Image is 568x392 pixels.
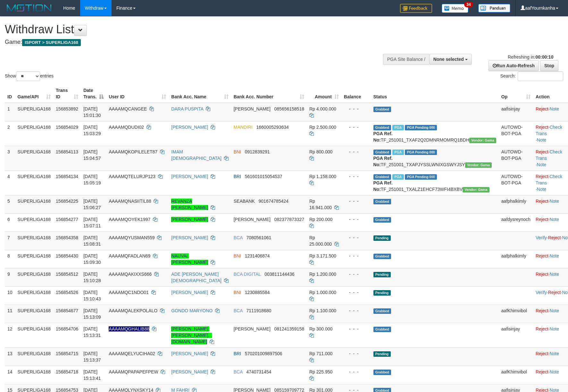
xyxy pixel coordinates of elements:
[15,286,54,305] td: SUPERLIGA168
[15,366,54,384] td: SUPERLIGA168
[234,290,241,295] span: BNI
[373,174,391,180] span: Grabbed
[106,85,169,103] th: User ID: activate to sort column ascending
[5,3,54,13] img: MOTION_logo.png
[171,106,203,111] a: DARA PUSPITA
[309,174,336,179] span: Rp 1.158.000
[549,253,559,258] a: Note
[499,195,533,213] td: aafphalkimly
[373,156,393,167] b: PGA Ref. No:
[373,217,391,223] span: Grabbed
[309,149,332,154] span: Rp 800.000
[234,199,255,204] span: SEABANK
[400,4,432,13] img: Feedback.jpg
[499,213,533,232] td: aafdysreynoch
[56,217,78,222] span: 156854277
[508,54,553,60] span: Refreshing in:
[83,290,101,301] span: [DATE] 15:10:43
[109,290,148,295] span: AAAAMQC1NDO01
[56,235,78,240] span: 156854358
[344,234,368,241] div: - - -
[56,369,78,374] span: 156854718
[499,103,533,121] td: aafisinjay
[109,217,150,222] span: AAAAMQOYEK1997
[234,308,243,313] span: BCA
[171,351,208,356] a: [PERSON_NAME]
[171,253,208,265] a: NAUVAL [PERSON_NAME]
[537,162,547,167] a: Note
[234,326,271,331] span: [PERSON_NAME]
[83,174,101,185] span: [DATE] 15:05:19
[109,326,149,331] span: Nama rekening ada tanda titik/strip, harap diedit
[5,195,15,213] td: 5
[309,235,332,247] span: Rp 25.000.000
[344,326,368,332] div: - - -
[309,351,332,356] span: Rp 711.000
[344,198,368,204] div: - - -
[5,347,15,366] td: 13
[344,307,368,314] div: - - -
[56,308,78,313] span: 156854677
[549,326,559,331] a: Note
[234,235,243,240] span: BCA
[429,54,472,65] button: None selected
[536,174,562,185] a: Check Trans
[109,149,157,154] span: AAAAMQKOPILELET87
[15,232,54,250] td: SUPERLIGA168
[309,369,332,374] span: Rp 225.950
[373,327,391,332] span: Grabbed
[537,187,547,192] a: Note
[5,268,15,286] td: 9
[536,106,548,111] a: Reject
[5,250,15,268] td: 8
[309,199,332,210] span: Rp 16.941.000
[15,323,54,347] td: SUPERLIGA168
[536,290,547,295] a: Verify
[56,149,78,154] span: 156854113
[499,323,533,347] td: aafisinjay
[5,366,15,384] td: 14
[56,174,78,179] span: 156854134
[536,369,548,374] a: Reject
[499,250,533,268] td: aafphalkimly
[518,71,563,81] input: Search:
[373,150,391,155] span: Grabbed
[245,174,282,179] span: Copy 561601015054537 to clipboard
[463,187,489,192] span: Vendor URL: https://trx31.1velocity.biz
[405,174,437,180] span: PGA Pending
[536,199,548,204] a: Reject
[549,369,559,374] a: Note
[231,85,307,103] th: Bank Acc. Number: activate to sort column ascending
[109,308,157,313] span: AAAAMQALEKPOLALO
[442,4,469,13] img: Button%20Memo.svg
[15,170,54,195] td: SUPERLIGA168
[56,351,78,356] span: 156854715
[499,170,533,195] td: AUTOWD-BOT-PGA
[371,170,499,195] td: TF_251001_TXALZ1EHCF73WFI4BXBV
[256,125,289,130] span: Copy 1660005293634 to clipboard
[171,125,208,130] a: [PERSON_NAME]
[83,235,101,247] span: [DATE] 15:08:31
[309,125,336,130] span: Rp 2.500.000
[171,308,213,313] a: GONDO MARYONO
[344,173,368,180] div: - - -
[5,232,15,250] td: 7
[171,272,221,283] a: ADE [PERSON_NAME][DEMOGRAPHIC_DATA]
[499,305,533,323] td: aafKhimvibol
[5,305,15,323] td: 11
[171,217,208,222] a: [PERSON_NAME]
[5,71,54,81] label: Show entries
[15,195,54,213] td: SUPERLIGA168
[171,290,208,295] a: [PERSON_NAME]
[536,351,548,356] a: Reject
[5,85,15,103] th: ID
[371,85,499,103] th: Status
[56,290,78,295] span: 156854526
[478,4,510,12] img: panduan.png
[5,286,15,305] td: 10
[56,199,78,204] span: 156854225
[309,253,336,258] span: Rp 3.171.500
[15,250,54,268] td: SUPERLIGA168
[392,125,404,130] span: Marked by aafsoycanthlai
[549,272,559,277] a: Note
